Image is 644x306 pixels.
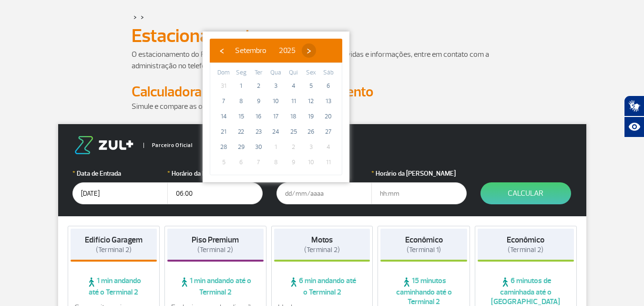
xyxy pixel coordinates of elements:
label: Horário da [PERSON_NAME] [371,169,467,179]
button: ‹ [215,43,229,58]
p: O estacionamento do RIOgaleão é administrado pela Estapar. Para dúvidas e informações, entre em c... [132,49,513,72]
span: 1 [234,78,249,94]
span: 25 [286,124,301,139]
span: 17 [268,109,284,124]
span: 24 [268,124,284,139]
span: 10 [303,155,318,170]
span: 7 [216,94,231,109]
input: dd/mm/aaaa [72,182,168,204]
h1: Estacionamento [132,28,513,44]
span: 19 [303,109,318,124]
span: 18 [286,109,301,124]
input: hh:mm [371,182,467,204]
span: 30 [251,139,266,155]
input: hh:mm [167,182,263,204]
strong: Econômico [507,235,544,245]
th: weekday [267,68,285,78]
th: weekday [319,68,337,78]
span: 5 [303,78,318,94]
span: 12 [303,94,318,109]
th: weekday [215,68,233,78]
span: Parceiro Oficial [143,143,193,148]
a: > [141,11,144,22]
div: Plugin de acessibilidade da Hand Talk. [624,95,644,137]
span: 10 [268,94,284,109]
span: 1 min andando até o Terminal 2 [167,276,264,297]
span: (Terminal 2) [96,245,132,254]
span: 15 [234,109,249,124]
span: 26 [303,124,318,139]
th: weekday [285,68,302,78]
span: 31 [216,78,231,94]
span: (Terminal 2) [508,245,543,254]
span: 7 [251,155,266,170]
span: 2 [286,139,301,155]
span: 29 [234,139,249,155]
label: Data de Entrada [72,169,168,179]
button: Calcular [480,182,571,204]
strong: Edifício Garagem [85,235,143,245]
button: › [302,43,316,58]
span: 6 [234,155,249,170]
strong: Piso Premium [192,235,239,245]
span: (Terminal 2) [197,245,233,254]
span: 13 [321,94,336,109]
span: 9 [286,155,301,170]
span: 6 min andando até o Terminal 2 [274,276,370,297]
span: 9 [251,94,266,109]
p: Simule e compare as opções. [132,101,513,112]
span: 27 [321,124,336,139]
bs-datepicker-navigation-view: ​ ​ ​ [215,44,316,54]
strong: Motos [311,235,333,245]
span: 8 [234,94,249,109]
span: 16 [251,109,266,124]
span: 2025 [279,46,296,55]
span: 20 [321,109,336,124]
input: dd/mm/aaaa [276,182,372,204]
button: Setembro [229,43,273,58]
span: 4 [321,139,336,155]
button: Abrir tradutor de língua de sinais. [624,95,644,116]
bs-datepicker-container: calendar [203,32,349,182]
span: 21 [216,124,231,139]
span: 2 [251,78,266,94]
button: Abrir recursos assistivos. [624,116,644,137]
span: 11 [321,155,336,170]
span: (Terminal 1) [407,245,441,254]
th: weekday [250,68,267,78]
span: 23 [251,124,266,139]
strong: Econômico [405,235,443,245]
th: weekday [302,68,320,78]
label: Horário da Entrada [167,169,263,179]
button: 2025 [273,43,302,58]
span: 3 [303,139,318,155]
span: 28 [216,139,231,155]
h2: Calculadora de Tarifa do Estacionamento [132,83,513,101]
span: 22 [234,124,249,139]
span: 4 [286,78,301,94]
span: 1 [268,139,284,155]
span: 11 [286,94,301,109]
img: logo-zul.png [72,136,135,154]
span: 3 [268,78,284,94]
span: 5 [216,155,231,170]
span: (Terminal 2) [304,245,340,254]
span: 6 [321,78,336,94]
span: 8 [268,155,284,170]
span: Setembro [235,46,266,55]
th: weekday [233,68,250,78]
a: > [133,11,137,22]
span: 14 [216,109,231,124]
span: 1 min andando até o Terminal 2 [71,276,157,297]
